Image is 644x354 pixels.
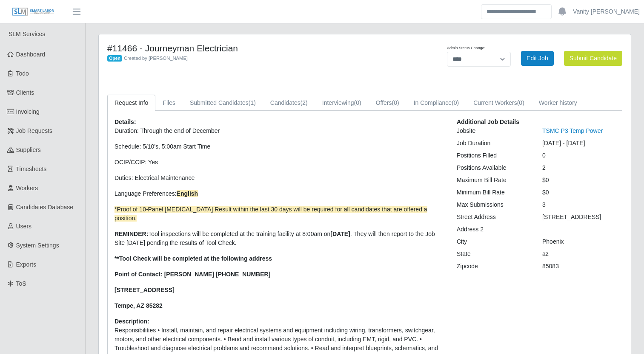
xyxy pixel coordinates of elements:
[107,55,122,62] span: Open
[450,200,536,209] div: Max Submissions
[536,250,621,258] div: az
[16,146,41,153] span: Suppliers
[12,7,54,17] img: SLM Logo
[114,255,272,262] strong: **Tool Check will be completed at the following address
[447,45,485,51] label: Admin Status Change:
[532,95,584,111] a: Worker history
[481,4,552,19] input: Search
[114,287,175,293] strong: [STREET_ADDRESS]
[536,163,621,172] div: 2
[452,99,459,106] span: (0)
[536,200,621,209] div: 3
[369,95,406,111] a: Offers
[536,139,621,148] div: [DATE] - [DATE]
[16,280,26,287] span: ToS
[536,262,621,271] div: 85083
[392,99,399,106] span: (0)
[406,95,467,111] a: In Compliance
[114,206,427,222] span: *Proof of 10-Panel [MEDICAL_DATA] Result within the last 30 days will be required for all candida...
[16,89,34,96] span: Clients
[450,139,536,148] div: Job Duration
[16,261,36,268] span: Exports
[450,188,536,197] div: Minimum Bill Rate
[16,127,53,134] span: Job Requests
[16,223,32,230] span: Users
[536,188,621,197] div: $0
[450,225,536,234] div: Address 2
[536,151,621,160] div: 0
[450,126,536,135] div: Jobsite
[177,190,198,197] strong: English
[450,151,536,160] div: Positions Filled
[249,99,256,106] span: (1)
[16,166,47,172] span: Timesheets
[114,302,163,309] strong: Tempe, AZ 85282
[354,99,361,106] span: (0)
[114,318,149,325] b: Description:
[466,95,532,111] a: Current Workers
[536,176,621,185] div: $0
[16,70,29,77] span: Todo
[114,230,148,237] strong: REMINDER:
[536,213,621,222] div: [STREET_ADDRESS]
[124,56,188,61] span: Created by [PERSON_NAME]
[114,230,444,247] p: Tool inspections will be completed at the training facility at 8:00am on . They will then report ...
[330,230,350,237] strong: [DATE]
[450,237,536,246] div: City
[107,95,155,111] a: Request Info
[114,158,444,167] p: OCIP/CCIP: Yes
[114,126,444,135] p: Duration: Through the end of December
[521,51,554,66] a: Edit Job
[114,271,270,278] strong: Point of Contact: [PERSON_NAME] [PHONE_NUMBER]
[114,174,444,183] p: Duties: Electrical Maintenance
[263,95,315,111] a: Candidates
[450,176,536,185] div: Maximum Bill Rate
[9,31,45,37] span: SLM Services
[450,250,536,258] div: State
[107,43,402,53] h4: #11466 - Journeyman Electrician
[16,51,46,58] span: Dashboard
[542,127,603,134] a: TSMC P3 Temp Power
[450,213,536,222] div: Street Address
[457,118,519,125] b: Additional Job Details
[16,108,40,115] span: Invoicing
[450,163,536,172] div: Positions Available
[114,118,136,125] b: Details:
[16,204,74,211] span: Candidates Database
[564,51,622,66] button: Submit Candidate
[114,142,444,151] p: Schedule: 5/10's, 5:00am Start Time
[16,242,59,249] span: System Settings
[536,237,621,246] div: Phoenix
[315,95,369,111] a: Interviewing
[155,95,183,111] a: Files
[301,99,308,106] span: (2)
[573,7,640,16] a: Vanity [PERSON_NAME]
[114,189,444,198] p: Language Preferences:
[16,185,38,191] span: Workers
[517,99,524,106] span: (0)
[450,262,536,271] div: Zipcode
[183,95,263,111] a: Submitted Candidates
